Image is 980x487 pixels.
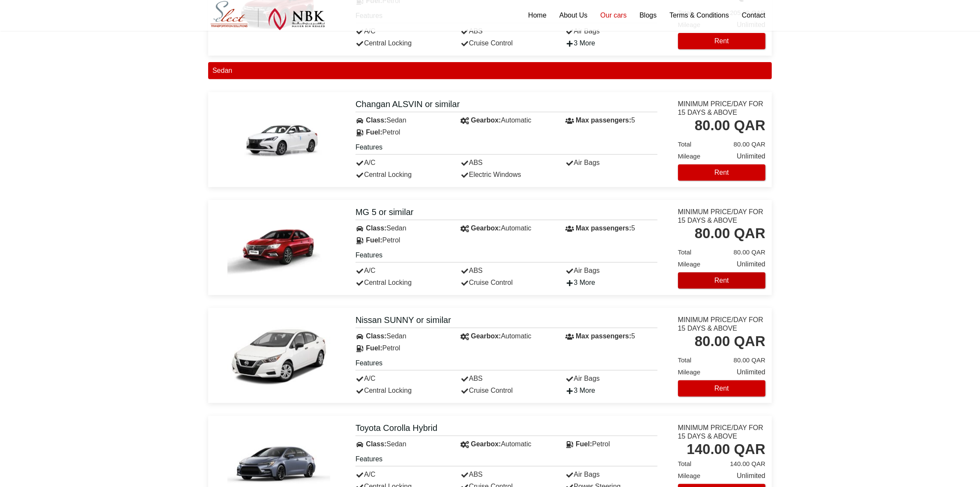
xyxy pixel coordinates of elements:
[576,332,631,340] strong: Max passengers:
[349,277,454,289] div: Central Locking
[678,460,692,467] span: Total
[349,330,454,342] div: Sedan
[471,332,501,340] strong: Gearbox:
[678,152,701,160] span: Mileage
[208,62,772,79] div: Sedan
[576,224,631,232] strong: Max passengers:
[454,469,559,481] div: ABS
[366,128,382,136] strong: Fuel:
[454,277,559,289] div: Cruise Control
[471,224,501,232] strong: Gearbox:
[454,265,559,277] div: ABS
[678,356,692,364] span: Total
[356,454,657,466] h5: Features
[737,470,765,482] span: Unlimited
[454,385,559,397] div: Cruise Control
[471,440,501,448] strong: Gearbox:
[678,248,692,256] span: Total
[454,222,559,234] div: Automatic
[349,126,454,138] div: Petrol
[227,215,330,280] img: MG 5 or similar
[356,99,657,112] a: Changan ALSVIN or similar
[678,164,765,181] button: Rent
[349,385,454,397] div: Central Locking
[356,143,657,155] h5: Features
[678,208,765,225] div: Minimum Price/Day for 15 days & Above
[454,114,559,126] div: Automatic
[349,373,454,385] div: A/C
[349,37,454,49] div: Central Locking
[559,373,664,385] div: Air Bags
[734,138,765,150] span: 80.00 QAR
[678,472,701,479] span: Mileage
[227,323,330,388] img: Nissan SUNNY or similar
[366,224,386,232] strong: Class:
[356,359,657,370] h5: Features
[366,332,386,340] strong: Class:
[576,440,592,448] strong: Fuel:
[734,246,765,258] span: 80.00 QAR
[576,117,631,124] strong: Max passengers:
[559,222,664,234] div: 5
[454,438,559,450] div: Automatic
[227,108,330,172] img: Changan ALSVIN or similar
[737,258,765,270] span: Unlimited
[366,440,386,448] strong: Class:
[454,330,559,342] div: Automatic
[730,458,765,470] span: 140.00 QAR
[737,150,765,162] span: Unlimited
[356,251,657,263] h5: Features
[349,169,454,181] div: Central Locking
[565,387,595,394] a: 3 More
[678,424,765,441] div: Minimum Price/Day for 15 days & Above
[454,169,559,181] div: Electric Windows
[349,114,454,126] div: Sedan
[454,373,559,385] div: ABS
[349,342,454,354] div: Petrol
[454,37,559,49] div: Cruise Control
[349,234,454,246] div: Petrol
[678,368,701,376] span: Mileage
[559,469,664,481] div: Air Bags
[349,438,454,450] div: Sedan
[678,380,765,397] button: Rent
[366,344,382,352] strong: Fuel:
[559,438,664,450] div: Petrol
[366,236,382,244] strong: Fuel:
[559,265,664,277] div: Air Bags
[471,117,501,124] strong: Gearbox:
[565,279,595,286] a: 3 More
[349,157,454,169] div: A/C
[687,441,765,458] div: 140.00 QAR
[678,100,765,117] div: Minimum Price/Day for 15 days & Above
[678,140,692,148] span: Total
[695,333,765,350] div: 80.00 QAR
[349,222,454,234] div: Sedan
[678,33,765,49] button: Rent
[454,157,559,169] div: ABS
[559,114,664,126] div: 5
[559,330,664,342] div: 5
[559,25,664,37] div: Air Bags
[454,25,559,37] div: ABS
[349,265,454,277] div: A/C
[356,422,657,436] h4: Toyota Corolla Hybrid
[678,316,765,333] div: Minimum Price/Day for 15 days & Above
[678,272,765,289] button: Rent
[565,39,595,47] a: 3 More
[210,1,325,30] img: Select Rent a Car
[559,157,664,169] div: Air Bags
[356,314,657,328] h4: Nissan SUNNY or similar
[737,366,765,378] span: Unlimited
[349,25,454,37] div: A/C
[695,117,765,134] div: 80.00 QAR
[349,469,454,481] div: A/C
[366,117,386,124] strong: Class:
[356,206,657,220] a: MG 5 or similar
[734,354,765,366] span: 80.00 QAR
